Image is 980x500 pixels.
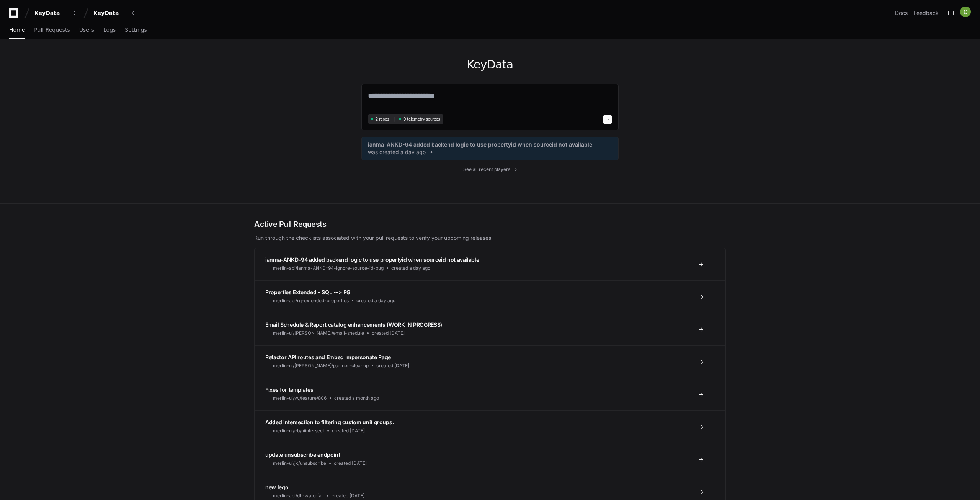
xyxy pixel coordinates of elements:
a: ianma-ANKD-94 added backend logic to use propertyid when sourceid not availablewas created a day ago [368,141,612,156]
span: Fixes for templates [265,386,313,393]
span: Home [9,28,25,32]
h2: Active Pull Requests [254,219,726,230]
a: See all recent players [361,166,619,173]
a: update unsubscribe endpointmerlin-ui/jk/unsubscribecreated [DATE] [255,443,725,476]
a: Fixes for templatesmerlin-ui/vv/feature/806created a month ago [255,378,725,410]
span: merlin-ui/cb/uiintersect [273,428,324,434]
h1: KeyData [361,58,619,72]
span: Pull Requests [34,28,70,32]
span: created [DATE] [332,493,364,499]
span: merlin-ui/vv/feature/806 [273,395,327,401]
a: Properties Extended - SQL --> PGmerlin-api/rg-extended-propertiescreated a day ago [255,280,725,313]
span: created [DATE] [334,460,367,466]
span: merlin-api/ianma-ANKD-94-ignore-source-id-bug [273,265,384,271]
span: update unsubscribe endpoint [265,451,340,458]
span: merlin-ui/[PERSON_NAME]/email-shedule [273,330,364,336]
img: ACg8ocIMhgArYgx6ZSQUNXU5thzs6UsPf9rb_9nFAWwzqr8JC4dkNA=s96-c [960,7,971,17]
a: Refactor API routes and Embed Impersonate Pagemerlin-ui/[PERSON_NAME]/partner-cleanupcreated [DATE] [255,345,725,378]
span: Refactor API routes and Embed Impersonate Page [265,354,391,360]
span: 9 telemetry sources [403,116,440,122]
span: created [DATE] [332,428,365,434]
span: Email Schedule & Report catalog enhancements (WORK IN PROGRESS) [265,321,442,328]
span: merlin-ui/jk/unsubscribe [273,460,326,466]
span: Added intersection to filtering custom unit groups. [265,419,394,425]
span: merlin-api/dh-waterfall [273,493,324,499]
span: created a day ago [356,298,395,304]
span: Properties Extended - SQL --> PG [265,289,350,295]
span: created [DATE] [376,363,409,369]
span: Logs [103,28,116,32]
div: KeyData [34,9,67,17]
span: created a day ago [391,265,430,271]
span: merlin-api/rg-extended-properties [273,298,349,304]
a: Settings [125,21,147,39]
p: Run through the checklists associated with your pull requests to verify your upcoming releases. [254,234,726,242]
a: Pull Requests [34,21,70,39]
a: ianma-ANKD-94 added backend logic to use propertyid when sourceid not availablemerlin-api/ianma-A... [255,248,725,280]
span: was created a day ago [368,148,426,156]
span: created a month ago [334,395,379,401]
span: See all recent players [463,166,510,173]
button: KeyData [31,6,80,20]
a: Logs [103,21,116,39]
span: Users [79,28,94,32]
span: Settings [125,28,147,32]
a: Users [79,21,94,39]
a: Home [9,21,25,39]
span: ianma-ANKD-94 added backend logic to use propertyid when sourceid not available [368,141,592,148]
a: Docs [895,9,908,17]
span: merlin-ui/[PERSON_NAME]/partner-cleanup [273,363,369,369]
span: ianma-ANKD-94 added backend logic to use propertyid when sourceid not available [265,256,479,263]
div: KeyData [93,9,126,17]
span: new lego [265,484,288,490]
button: KeyData [90,6,139,20]
span: 2 repos [376,116,389,122]
button: Feedback [914,9,939,17]
a: Added intersection to filtering custom unit groups.merlin-ui/cb/uiintersectcreated [DATE] [255,410,725,443]
span: created [DATE] [372,330,405,336]
a: Email Schedule & Report catalog enhancements (WORK IN PROGRESS)merlin-ui/[PERSON_NAME]/email-shed... [255,313,725,345]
